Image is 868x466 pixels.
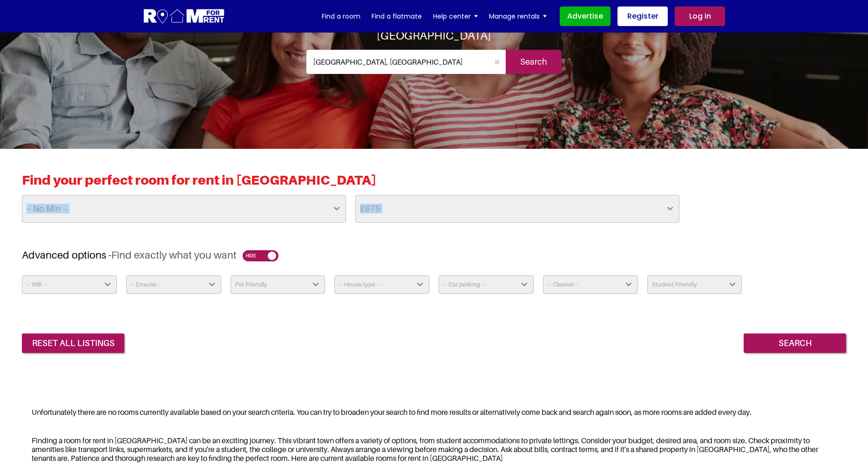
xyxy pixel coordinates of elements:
[22,333,124,353] a: reset all listings
[675,7,725,26] a: Log in
[617,7,668,26] a: Register
[306,50,488,74] input: Where do you want to live. Search by town or postcode
[143,8,225,25] img: Logo for Room for Rent, featuring a welcoming design with a house icon and modern typography
[744,333,846,353] input: Search
[22,249,846,261] h3: Advanced options -
[22,172,846,195] h2: Find your perfect room for rent in [GEOGRAPHIC_DATA]
[433,9,478,23] a: Help center
[322,9,360,23] a: Find a room
[372,9,422,23] a: Find a flatmate
[111,249,237,261] span: Find exactly what you want
[489,9,547,23] a: Manage rentals
[22,402,846,423] div: Unfortunately there are no rooms currently available based on your search criteria. You can try t...
[506,50,562,74] input: Search
[560,7,610,26] a: Advertise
